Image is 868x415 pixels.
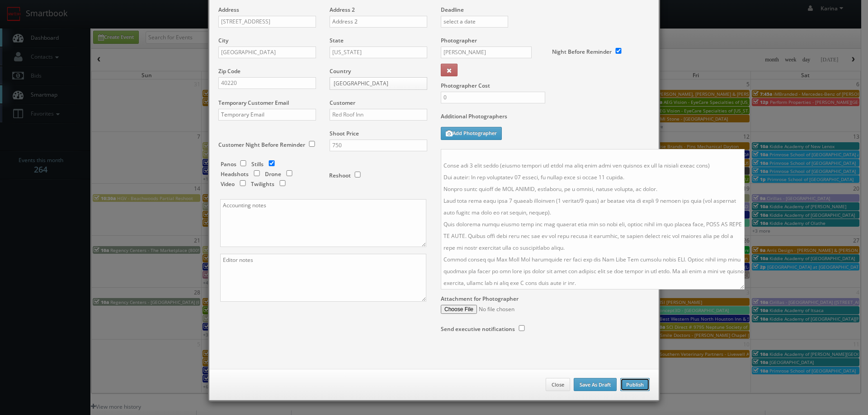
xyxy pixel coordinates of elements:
input: Select a customer [330,109,427,121]
button: Close [546,378,570,392]
input: Zip Code [218,77,316,89]
label: Twilights [251,180,274,188]
input: Address [218,16,316,28]
label: Attachment for Photographer [441,295,519,303]
label: Customer Night Before Reminder [218,141,305,149]
label: Customer [330,99,355,107]
button: Publish [620,378,650,392]
label: Panos [221,160,236,168]
a: [GEOGRAPHIC_DATA] [330,77,427,90]
label: Stills [251,160,264,168]
label: Country [330,67,351,75]
label: State [330,37,344,44]
label: Additional Photographers [441,112,650,125]
input: Photographer Cost [441,92,545,103]
input: City [218,47,316,58]
button: Save As Draft [574,378,617,392]
label: City [218,37,228,44]
label: Reshoot [329,172,351,179]
input: Address 2 [330,16,427,28]
label: Drone [265,170,281,178]
label: Send executive notifications [441,325,515,333]
label: Headshots [221,170,249,178]
label: Address 2 [330,6,355,14]
label: Zip Code [218,67,241,75]
label: Photographer [441,37,477,44]
span: [GEOGRAPHIC_DATA] [334,78,415,89]
label: Shoot Price [330,130,359,137]
label: Deadline [434,6,656,14]
label: Photographer Cost [434,82,656,89]
label: Temporary Customer Email [218,99,289,107]
label: Night Before Reminder [552,48,612,56]
input: Shoot Price [330,140,427,151]
label: Video [221,180,235,188]
input: Temporary Email [218,109,316,121]
input: Select a photographer [441,47,532,58]
label: Address [218,6,239,14]
input: Select a state [330,47,427,58]
button: Add Photographer [441,127,502,140]
input: select a date [441,16,508,28]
